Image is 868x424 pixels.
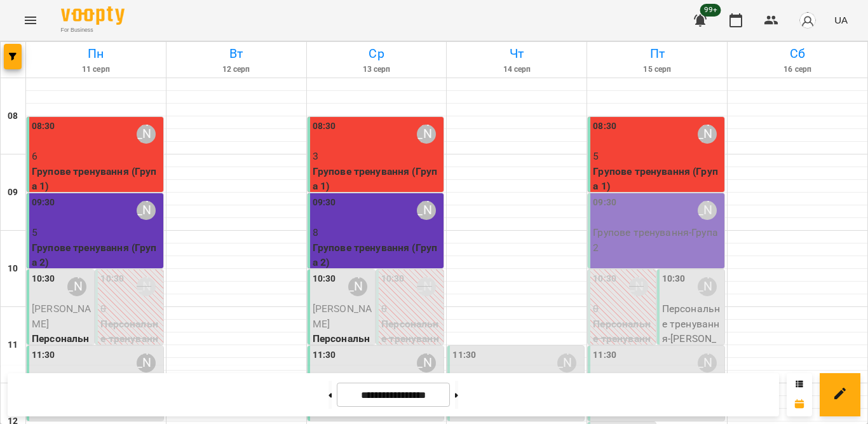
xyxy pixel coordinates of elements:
label: 08:30 [593,120,616,133]
div: Тетяна Орешко-Кушнір [698,201,717,220]
p: Персональне тренування ([PERSON_NAME]) [100,317,160,376]
p: Групове тренування - Група 2 [593,225,722,255]
h6: 11 серп [28,64,164,76]
label: 08:30 [313,120,336,133]
label: 11:30 [32,348,55,362]
label: 09:30 [313,196,336,210]
div: Тетяна Орешко-Кушнір [698,125,717,144]
img: avatar_s.png [799,11,817,29]
div: Тетяна Орешко-Кушнір [137,201,156,220]
p: 3 [313,149,442,164]
h6: 16 серп [729,64,865,76]
p: Персональне тренування [313,331,372,376]
button: Menu [15,5,46,36]
label: 09:30 [593,196,616,210]
div: Тетяна Орешко-Кушнір [698,353,717,373]
span: [PERSON_NAME] [32,303,91,330]
p: 5 [593,149,722,164]
label: 09:30 [32,196,55,210]
h6: 11 [8,338,18,352]
div: Тетяна Орешко-Кушнір [417,277,436,296]
h6: Пн [28,44,164,64]
div: Тетяна Орешко-Кушнір [417,201,436,220]
label: 11:30 [452,348,476,362]
p: Персональне тренування - [PERSON_NAME] [662,301,722,361]
label: 10:30 [381,272,405,286]
div: Тетяна Орешко-Кушнір [417,353,436,373]
h6: Вт [168,44,304,64]
span: For Business [61,26,125,34]
label: 10:30 [593,272,616,286]
div: Тетяна Орешко-Кушнір [137,353,156,373]
p: Групове тренування (Група 2) [313,240,442,270]
p: 0 [381,301,441,317]
label: 10:30 [313,272,336,286]
h6: 14 серп [449,64,585,76]
p: Персональне тренування ([PERSON_NAME]) [593,317,653,376]
h6: Пт [589,44,725,64]
p: Персональне тренування ([PERSON_NAME]) [381,317,441,376]
h6: 10 [8,262,18,276]
h6: Ср [309,44,445,64]
p: Персональне тренування [32,331,92,376]
h6: Сб [729,44,865,64]
div: Тетяна Орешко-Кушнір [137,125,156,144]
label: 10:30 [100,272,124,286]
div: Тетяна Орешко-Кушнір [557,353,576,373]
p: Групове тренування (Група 2) [32,240,161,270]
div: Тетяна Орешко-Кушнір [698,277,717,296]
span: 99+ [700,4,721,17]
p: 0 [100,301,160,317]
span: UA [834,13,848,27]
div: Тетяна Орешко-Кушнір [137,277,156,296]
p: Групове тренування (Група 1) [313,164,442,194]
label: 10:30 [32,272,55,286]
p: Групове тренування (Група 1) [593,164,722,194]
p: 5 [32,225,161,240]
p: Групове тренування (Група 1) [32,164,161,194]
button: UA [829,8,853,32]
img: Voopty Logo [61,6,125,25]
div: Тетяна Орешко-Кушнір [67,277,86,296]
h6: 09 [8,186,18,200]
label: 10:30 [662,272,686,286]
h6: 08 [8,109,18,123]
div: Тетяна Орешко-Кушнір [417,125,436,144]
h6: 15 серп [589,64,725,76]
p: 0 [593,301,653,317]
p: 6 [32,149,161,164]
h6: Чт [449,44,585,64]
h6: 12 серп [168,64,304,76]
label: 11:30 [313,348,336,362]
h6: 13 серп [309,64,445,76]
div: Тетяна Орешко-Кушнір [629,277,648,296]
label: 11:30 [593,348,616,362]
div: Тетяна Орешко-Кушнір [348,277,367,296]
span: [PERSON_NAME] [313,303,372,330]
p: 8 [313,225,442,240]
label: 08:30 [32,120,55,133]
